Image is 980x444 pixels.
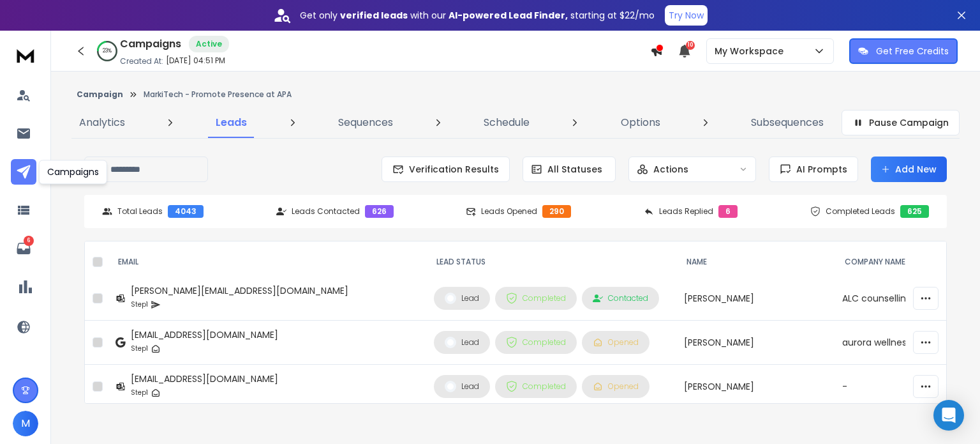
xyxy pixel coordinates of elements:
p: Subsequences [751,115,824,130]
button: M [13,411,38,436]
p: Actions [653,163,688,176]
span: 10 [686,41,695,50]
p: Leads Opened [481,206,537,217]
a: Schedule [476,107,537,138]
div: Lead [445,293,479,304]
p: 6 [24,236,34,246]
td: [PERSON_NAME] [676,365,835,409]
button: Campaign [77,89,123,100]
td: [PERSON_NAME] [676,277,835,321]
div: Lead [445,337,479,348]
p: My Workspace [715,45,789,57]
p: Step 1 [131,387,148,399]
a: Subsequences [743,107,831,138]
p: Schedule [484,115,530,130]
p: [DATE] 04:51 PM [166,56,225,66]
span: Verification Results [404,163,499,176]
p: Leads Contacted [292,206,360,217]
td: ALC counselling [835,277,946,321]
div: [EMAIL_ADDRESS][DOMAIN_NAME] [131,328,278,341]
p: MarkiTech - Promote Presence at APA [144,89,292,100]
td: [PERSON_NAME] [676,321,835,365]
div: Active [189,36,229,52]
a: Analytics [71,107,133,138]
a: Sequences [330,107,401,138]
div: 4043 [168,205,204,218]
div: 625 [900,205,929,218]
div: 290 [542,205,571,218]
div: Opened [593,337,639,348]
div: Completed [506,293,566,304]
button: AI Prompts [769,157,858,182]
div: Open Intercom Messenger [933,400,964,431]
p: Completed Leads [826,206,895,217]
div: Completed [506,337,566,348]
p: Leads [216,115,247,130]
h1: Campaigns [120,36,181,52]
p: Get Free Credits [876,45,949,57]
p: Created At: [120,56,163,66]
th: Company Name [835,241,946,283]
button: Add New [871,157,947,182]
p: Leads Replied [659,206,713,217]
td: aurora wellness group [835,321,946,365]
div: 6 [718,205,738,218]
div: [EMAIL_ADDRESS][DOMAIN_NAME] [131,372,278,385]
a: Options [613,107,668,138]
td: - [835,365,946,409]
button: Try Now [665,5,708,26]
a: 6 [11,236,36,261]
button: Pause Campaign [842,110,960,135]
div: Campaigns [39,160,107,184]
div: Lead [445,381,479,392]
th: EMAIL [108,241,426,283]
img: logo [13,43,38,67]
strong: verified leads [340,9,408,22]
strong: AI-powered Lead Finder, [449,9,568,22]
p: Step 1 [131,298,148,311]
p: All Statuses [547,163,602,176]
button: Get Free Credits [849,38,958,64]
p: 23 % [103,47,112,55]
p: Options [621,115,660,130]
p: Try Now [669,9,704,22]
div: Contacted [593,293,648,303]
th: LEAD STATUS [426,241,676,283]
th: NAME [676,241,835,283]
a: Leads [208,107,255,138]
div: Opened [593,381,639,392]
span: AI Prompts [791,163,847,176]
div: 626 [365,205,394,218]
p: Total Leads [117,206,163,217]
div: [PERSON_NAME][EMAIL_ADDRESS][DOMAIN_NAME] [131,284,348,297]
p: Step 1 [131,342,148,355]
button: Verification Results [382,157,510,182]
div: Completed [506,381,566,392]
p: Analytics [79,115,125,130]
p: Get only with our starting at $22/mo [300,9,655,22]
p: Sequences [338,115,393,130]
